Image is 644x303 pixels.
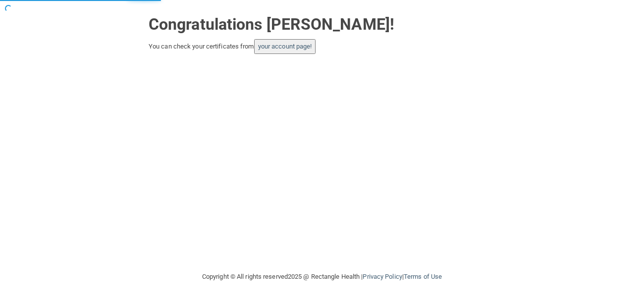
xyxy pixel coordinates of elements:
[149,15,394,34] strong: Congratulations [PERSON_NAME]!
[404,273,442,280] a: Terms of Use
[363,273,402,280] a: Privacy Policy
[149,39,495,54] div: You can check your certificates from
[258,43,312,50] a: your account page!
[141,261,503,293] div: Copyright © All rights reserved 2025 @ Rectangle Health | |
[254,39,316,54] button: your account page!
